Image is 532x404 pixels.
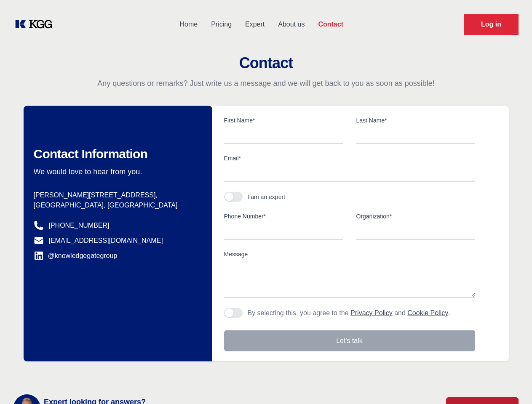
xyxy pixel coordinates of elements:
label: Message [224,250,475,258]
p: [PERSON_NAME][STREET_ADDRESS], [34,190,199,200]
a: Privacy Policy [350,309,393,316]
a: Contact [311,13,350,35]
label: Phone Number* [224,212,343,221]
p: We would love to hear from you. [34,167,199,177]
a: Request Demo [464,14,519,35]
label: Email* [224,154,475,162]
a: Pricing [204,13,238,35]
a: [EMAIL_ADDRESS][DOMAIN_NAME] [49,236,163,246]
a: @knowledgegategroup [34,251,118,261]
label: Last Name* [356,116,475,125]
a: Home [173,13,204,35]
a: KOL Knowledge Platform: Talk to Key External Experts (KEE) [13,18,59,31]
label: Organization* [356,212,475,221]
a: Expert [238,13,271,35]
a: [PHONE_NUMBER] [49,221,110,231]
a: About us [271,13,311,35]
h2: Contact Information [34,146,199,162]
p: Any questions or remarks? Just write us a message and we will get back to you as soon as possible! [10,78,522,88]
iframe: Chat Widget [490,364,532,404]
h2: Contact [10,55,522,72]
p: [GEOGRAPHIC_DATA], [GEOGRAPHIC_DATA] [34,200,199,210]
p: By selecting this, you agree to the and . [248,308,450,318]
div: I am an expert [248,193,286,201]
label: First Name* [224,116,343,125]
button: Let's talk [224,330,475,351]
a: Cookie Policy [407,309,448,316]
